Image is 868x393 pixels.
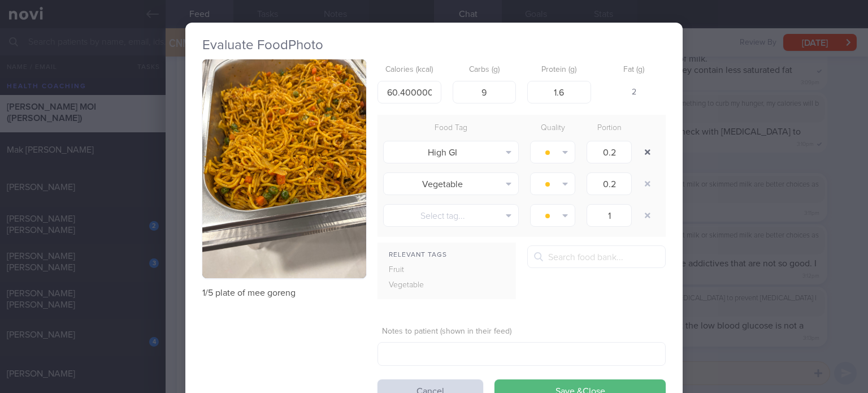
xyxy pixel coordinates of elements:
[607,65,662,75] label: Fat (g)
[602,81,666,105] div: 2
[202,37,666,54] h2: Evaluate Food Photo
[202,287,366,299] p: 1/5 plate of mee goreng
[383,204,519,227] button: Select tag...
[377,120,524,136] div: Food Tag
[382,65,437,75] label: Calories (kcal)
[377,262,450,278] div: Fruit
[532,65,587,75] label: Protein (g)
[587,204,632,227] input: 1.0
[524,120,581,136] div: Quality
[527,81,591,103] input: 9
[382,327,661,337] label: Notes to patient (shown in their feed)
[453,81,517,103] input: 33
[383,172,519,195] button: Vegetable
[383,141,519,163] button: High GI
[377,278,450,293] div: Vegetable
[587,141,632,163] input: 1.0
[587,172,632,195] input: 1.0
[377,81,441,103] input: 250
[581,120,637,136] div: Portion
[457,65,512,75] label: Carbs (g)
[202,59,366,278] img: 1/5 plate of mee goreng
[527,245,666,268] input: Search food bank...
[377,248,516,262] div: Relevant Tags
